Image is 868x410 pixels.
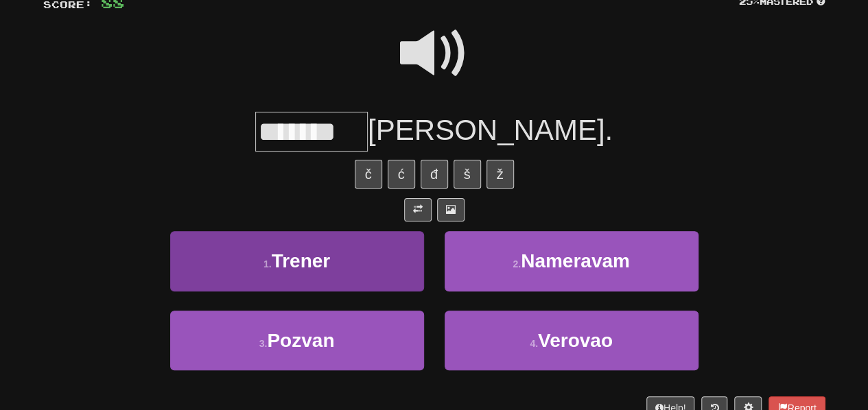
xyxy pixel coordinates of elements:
button: Show image (alt+x) [437,198,465,221]
button: 4.Verovao [445,311,699,370]
button: 3.Pozvan [170,311,424,370]
small: 2 . [513,258,521,269]
span: Nameravam [521,250,630,272]
button: đ [421,160,448,189]
button: č [355,160,382,189]
button: 1.Trener [170,231,424,291]
small: 1 . [263,258,272,269]
small: 4 . [530,338,538,349]
span: Verovao [538,330,613,351]
button: š [454,160,481,189]
button: Toggle translation (alt+t) [404,198,432,221]
span: [PERSON_NAME]. [368,114,613,146]
button: 2.Nameravam [445,231,699,291]
button: ž [486,160,514,189]
span: Pozvan [267,330,334,351]
small: 3 . [259,338,268,349]
span: Trener [272,250,331,272]
button: ć [388,160,415,189]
